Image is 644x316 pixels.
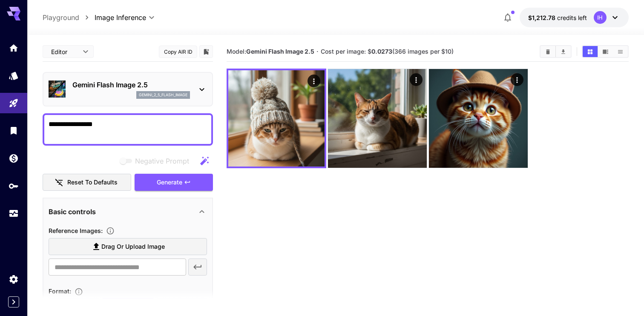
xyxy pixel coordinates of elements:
[556,46,571,57] button: Download All
[202,46,210,57] button: Add to library
[594,11,607,24] div: IH
[9,70,19,81] div: Models
[157,177,182,188] span: Generate
[49,287,71,295] span: Format :
[528,14,557,21] span: $1,212.78
[103,227,118,235] button: Upload a reference image to guide the result. This is needed for Image-to-Image or Inpainting. Su...
[520,8,629,27] button: $1,212.78099IH
[429,69,528,168] img: 2Q==
[43,12,79,23] a: Playground
[72,80,190,90] p: Gemini Flash Image 2.5
[9,208,19,219] div: Usage
[540,45,572,58] div: Clear ImagesDownload All
[135,156,189,166] span: Negative Prompt
[135,174,213,191] button: Generate
[9,153,19,164] div: Wallet
[9,43,19,53] div: Home
[246,48,314,55] b: Gemini Flash Image 2.5
[95,12,146,23] span: Image Inference
[118,155,196,166] span: Negative prompts are not compatible with the selected model.
[51,47,78,56] span: Editor
[139,92,187,98] p: gemini_2_5_flash_image
[613,46,628,57] button: Show images in list view
[43,12,95,23] nav: breadcrumb
[321,48,454,55] span: Cost per image: $ (366 images per $10)
[228,70,325,167] img: Z
[9,181,19,191] div: API Keys
[49,238,207,256] label: Drag or upload image
[409,73,422,86] div: Actions
[9,125,19,136] div: Library
[71,287,86,296] button: Choose the file format for the output image.
[557,14,587,21] span: credits left
[49,201,207,222] div: Basic controls
[9,274,19,284] div: Settings
[583,46,598,57] button: Show images in grid view
[582,45,629,58] div: Show images in grid viewShow images in video viewShow images in list view
[8,296,19,307] button: Expand sidebar
[328,69,427,168] img: Z
[528,13,587,22] div: $1,212.78099
[510,73,523,86] div: Actions
[43,174,131,191] button: Reset to defaults
[49,76,207,102] div: Gemini Flash Image 2.5gemini_2_5_flash_image
[308,75,320,87] div: Actions
[598,46,613,57] button: Show images in video view
[49,207,96,217] p: Basic controls
[227,48,314,55] span: Model:
[9,98,19,109] div: Playground
[540,46,555,57] button: Clear Images
[101,241,165,252] span: Drag or upload image
[316,46,319,57] p: ·
[371,48,392,55] b: 0.0273
[49,227,103,234] span: Reference Images :
[159,46,197,58] button: Copy AIR ID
